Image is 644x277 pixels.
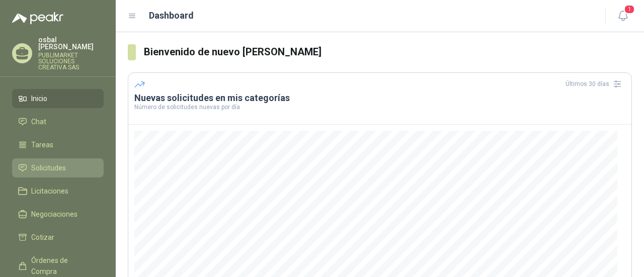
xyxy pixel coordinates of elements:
a: Chat [12,112,104,131]
a: Cotizar [12,228,104,247]
span: Negociaciones [31,209,77,220]
span: Chat [31,116,46,127]
span: Inicio [31,93,47,104]
a: Tareas [12,135,104,154]
span: Solicitudes [31,162,66,173]
h3: Nuevas solicitudes en mis categorías [134,92,625,104]
div: Últimos 30 días [566,76,625,92]
h3: Bienvenido de nuevo [PERSON_NAME] [144,44,632,60]
img: Logo peakr [12,12,63,24]
button: 1 [614,7,632,25]
a: Negociaciones [12,205,104,224]
a: Solicitudes [12,158,104,177]
span: Tareas [31,139,53,150]
span: 1 [624,5,635,14]
p: Número de solicitudes nuevas por día [134,104,625,110]
a: Inicio [12,89,104,108]
span: Cotizar [31,232,54,243]
span: Órdenes de Compra [31,255,94,277]
span: Licitaciones [31,186,68,197]
h1: Dashboard [149,9,194,23]
p: PUBLIMARKET SOLUCIONES CREATIVA SAS [38,52,104,70]
a: Licitaciones [12,181,104,201]
p: osbal [PERSON_NAME] [38,36,104,50]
